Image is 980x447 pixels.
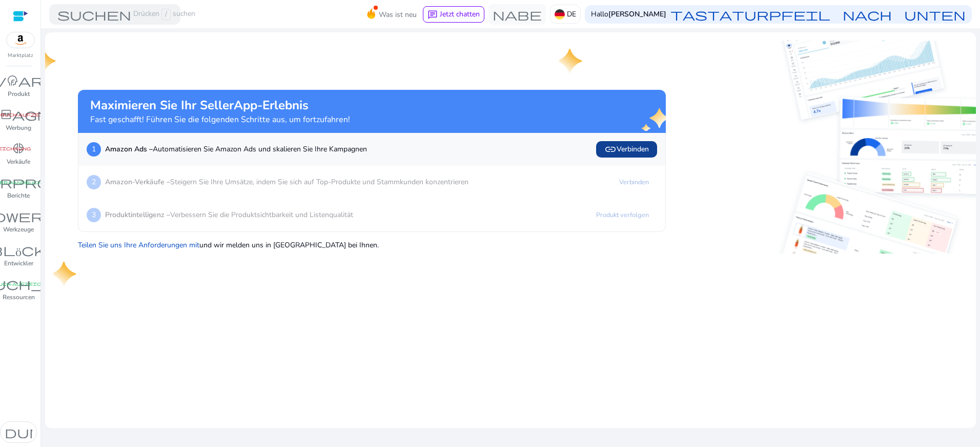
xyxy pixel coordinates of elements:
[105,144,153,154] font: Amazon Ads –
[619,178,649,187] font: Verbinden
[617,144,649,154] font: Verbinden
[559,49,584,73] img: one-star.svg
[199,240,379,250] font: und wir melden uns in [GEOGRAPHIC_DATA] bei Ihnen.
[7,158,30,166] font: Verkäufe
[78,240,199,250] font: Teilen Sie uns Ihre Anforderungen mit
[427,9,438,21] font: Chat
[604,142,617,157] font: Link
[53,262,78,286] img: one-star.svg
[8,90,30,98] font: Produkt
[3,225,34,234] font: Werkzeuge
[7,191,30,200] font: Berichte
[8,52,33,59] font: Marktplatz
[608,9,666,19] font: [PERSON_NAME]
[379,10,417,20] font: Was ist neu
[3,293,35,301] font: Ressourcen
[90,97,309,113] font: Maximieren Sie Ihr SellerApp-Erlebnis
[57,7,131,22] font: suchen
[170,177,468,187] font: Steigern Sie Ihre Umsätze, indem Sie sich auf Top-Produkte und Stammkunden konzentrieren
[7,32,34,48] img: amazon.svg
[92,210,96,220] font: 3
[6,124,31,132] font: Werbung
[92,177,96,187] font: 2
[4,259,33,267] font: Entwickler
[488,4,546,25] button: Nabe
[493,7,542,22] font: Nabe
[670,7,966,22] font: Tastaturpfeil nach unten
[5,425,140,439] font: Dunkelmodus
[153,144,367,154] font: Automatisieren Sie Amazon Ads und skalieren Sie Ihre Kampagnen
[165,9,167,19] font: /
[596,210,649,220] font: Produkt verfolgen
[105,177,170,187] font: Amazon-Verkäufe –
[12,141,25,156] font: donut_small
[170,210,353,220] font: Verbessern Sie die Produktsichtbarkeit und Listenqualität
[555,9,565,20] img: de.svg
[105,210,170,220] font: Produktintelligenz –
[173,9,195,18] font: suchen
[33,49,57,73] img: one-star.svg
[90,114,350,125] font: Fast geschafft! Führen Sie die folgenden Schritte aus, um fortzufahren!
[133,9,159,18] font: Drücken
[92,144,96,154] font: 1
[423,6,484,23] button: ChatJetzt chatten
[567,9,576,19] font: DE
[596,141,657,158] button: LinkVerbinden
[440,9,480,19] font: Jetzt chatten
[591,9,608,19] font: Hallo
